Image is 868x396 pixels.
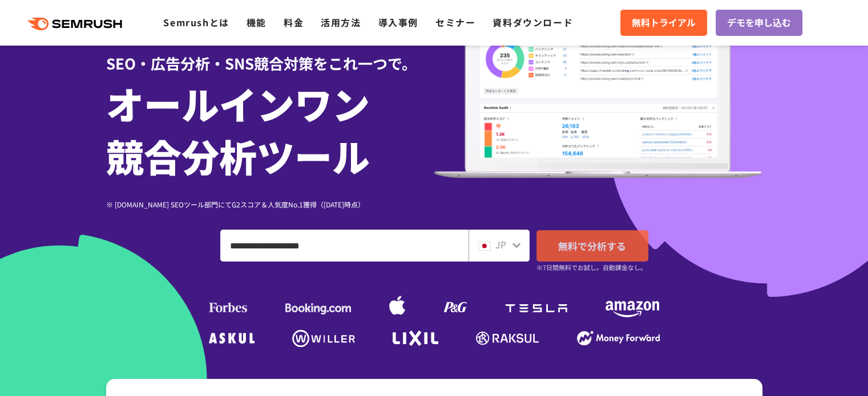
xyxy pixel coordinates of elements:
[495,238,506,251] span: JP
[620,10,707,36] a: 無料トライアル
[558,239,626,253] span: 無料で分析する
[321,15,361,29] a: 活用方法
[716,10,802,36] a: デモを申し込む
[106,77,434,182] h1: オールインワン 競合分析ツール
[492,15,573,29] a: 資料ダウンロード
[536,230,648,262] a: 無料で分析する
[221,230,468,261] input: ドメイン、キーワードまたはURLを入力してください
[727,15,791,30] span: デモを申し込む
[247,15,267,29] a: 機能
[536,262,647,273] small: ※7日間無料でお試し。自動課金なし。
[106,199,434,210] div: ※ [DOMAIN_NAME] SEOツール部門にてG2スコア＆人気度No.1獲得（[DATE]時点）
[284,15,304,29] a: 料金
[163,15,229,29] a: Semrushとは
[106,35,434,74] div: SEO・広告分析・SNS競合対策をこれ一つで。
[632,15,696,30] span: 無料トライアル
[378,15,418,29] a: 導入事例
[435,15,475,29] a: セミナー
